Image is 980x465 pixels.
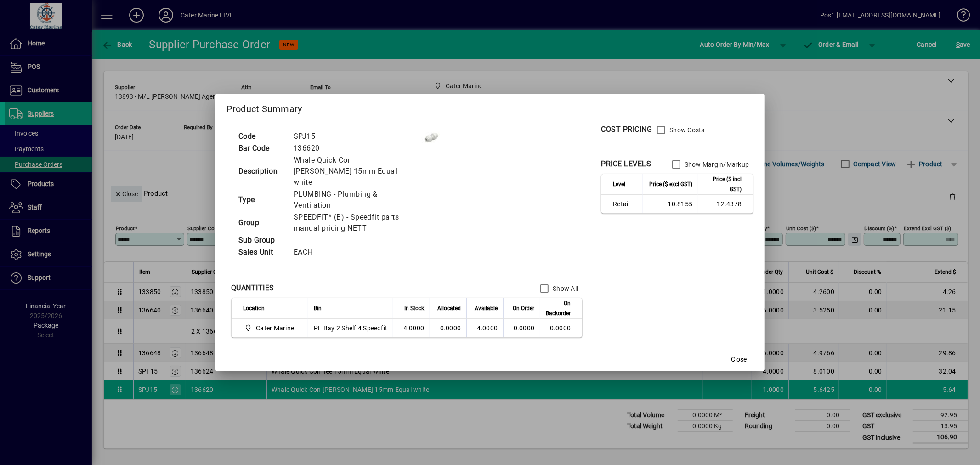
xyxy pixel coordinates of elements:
[466,319,503,337] td: 4.0000
[540,319,582,337] td: 0.0000
[289,211,410,234] td: SPEEDFIT* (B) - Speedfit parts manual pricing NETT
[643,195,698,213] td: 10.8155
[430,319,466,337] td: 0.0000
[289,246,410,258] td: EACH
[613,199,637,209] span: Retail
[393,319,430,337] td: 4.0000
[704,174,742,194] span: Price ($ incl GST)
[289,142,410,154] td: 136620
[601,124,652,135] div: COST PRICING
[234,142,289,154] td: Bar Code
[437,303,461,313] span: Allocated
[601,159,651,170] div: PRICE LEVELS
[404,303,424,313] span: In Stock
[289,188,410,211] td: PLUMBING - Plumbing & Ventilation
[668,125,705,135] label: Show Costs
[514,324,535,332] span: 0.0000
[234,130,289,142] td: Code
[231,283,274,294] div: QUANTITIES
[308,319,393,337] td: PL Bay 2 Shelf 4 Speedfit
[683,160,749,169] label: Show Margin/Markup
[289,130,410,142] td: SPJ15
[698,195,753,213] td: 12.4378
[243,303,265,313] span: Location
[613,179,625,189] span: Level
[551,284,578,293] label: Show All
[724,351,753,368] button: Close
[234,234,289,246] td: Sub Group
[215,94,765,120] h2: Product Summary
[289,154,410,188] td: Whale Quick Con [PERSON_NAME] 15mm Equal white
[546,298,571,318] span: On Backorder
[243,323,298,334] span: Cater Marine
[234,246,289,258] td: Sales Unit
[649,179,692,189] span: Price ($ excl GST)
[256,323,294,333] span: Cater Marine
[731,355,747,364] span: Close
[475,303,498,313] span: Available
[234,154,289,188] td: Description
[314,303,322,313] span: Bin
[234,211,289,234] td: Group
[410,121,456,155] img: contain
[234,188,289,211] td: Type
[513,303,534,313] span: On Order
